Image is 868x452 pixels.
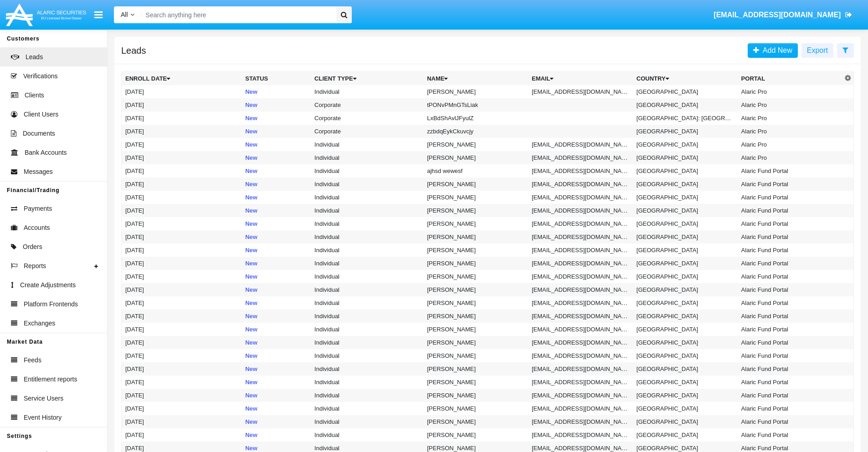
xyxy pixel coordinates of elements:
[738,310,842,323] td: Alaric Fund Portal
[423,85,528,98] td: [PERSON_NAME]
[633,230,738,244] td: [GEOGRAPHIC_DATA]
[311,257,423,270] td: Individual
[528,178,633,191] td: [EMAIL_ADDRESS][DOMAIN_NAME]
[738,178,842,191] td: Alaric Fund Portal
[528,362,633,376] td: [EMAIL_ADDRESS][DOMAIN_NAME]
[311,415,423,428] td: Individual
[633,98,738,112] td: [GEOGRAPHIC_DATA]
[241,230,311,244] td: New
[423,125,528,138] td: zzbdqEykCkuvcjy
[738,362,842,376] td: Alaric Fund Portal
[528,389,633,402] td: [EMAIL_ADDRESS][DOMAIN_NAME]
[528,402,633,415] td: [EMAIL_ADDRESS][DOMAIN_NAME]
[423,230,528,244] td: [PERSON_NAME]
[311,98,423,112] td: Corporate
[738,336,842,349] td: Alaric Fund Portal
[633,85,738,98] td: [GEOGRAPHIC_DATA]
[23,71,57,81] span: Verifications
[122,349,242,362] td: [DATE]
[241,257,311,270] td: New
[423,415,528,428] td: [PERSON_NAME]
[423,178,528,191] td: [PERSON_NAME]
[241,164,311,178] td: New
[25,91,44,100] span: Clients
[241,244,311,257] td: New
[738,98,842,112] td: Alaric Pro
[738,125,842,138] td: Alaric Pro
[423,389,528,402] td: [PERSON_NAME]
[241,323,311,336] td: New
[633,178,738,191] td: [GEOGRAPHIC_DATA]
[633,257,738,270] td: [GEOGRAPHIC_DATA]
[528,244,633,257] td: [EMAIL_ADDRESS][DOMAIN_NAME]
[738,428,842,442] td: Alaric Fund Portal
[633,296,738,310] td: [GEOGRAPHIC_DATA]
[633,376,738,389] td: [GEOGRAPHIC_DATA]
[122,283,242,296] td: [DATE]
[633,402,738,415] td: [GEOGRAPHIC_DATA]
[528,138,633,151] td: [EMAIL_ADDRESS][DOMAIN_NAME]
[738,244,842,257] td: Alaric Fund Portal
[738,349,842,362] td: Alaric Fund Portal
[311,323,423,336] td: Individual
[23,242,42,252] span: Orders
[423,428,528,442] td: [PERSON_NAME]
[528,230,633,244] td: [EMAIL_ADDRESS][DOMAIN_NAME]
[528,376,633,389] td: [EMAIL_ADDRESS][DOMAIN_NAME]
[241,151,311,164] td: New
[633,270,738,283] td: [GEOGRAPHIC_DATA]
[528,283,633,296] td: [EMAIL_ADDRESS][DOMAIN_NAME]
[241,376,311,389] td: New
[423,164,528,178] td: ajhsd wewesf
[423,270,528,283] td: [PERSON_NAME]
[122,85,242,98] td: [DATE]
[738,191,842,204] td: Alaric Fund Portal
[423,204,528,217] td: [PERSON_NAME]
[24,413,62,422] span: Event History
[122,428,242,442] td: [DATE]
[241,112,311,125] td: New
[528,164,633,178] td: [EMAIL_ADDRESS][DOMAIN_NAME]
[738,402,842,415] td: Alaric Fund Portal
[24,356,41,365] span: Feeds
[121,47,146,54] h5: Leads
[24,223,50,233] span: Accounts
[423,362,528,376] td: [PERSON_NAME]
[241,402,311,415] td: New
[122,362,242,376] td: [DATE]
[738,389,842,402] td: Alaric Fund Portal
[122,415,242,428] td: [DATE]
[122,389,242,402] td: [DATE]
[241,389,311,402] td: New
[241,98,311,112] td: New
[24,375,77,384] span: Entitlement reports
[633,112,738,125] td: [GEOGRAPHIC_DATA]: [GEOGRAPHIC_DATA]
[738,217,842,230] td: Alaric Fund Portal
[738,112,842,125] td: Alaric Pro
[24,394,63,403] span: Service Users
[633,244,738,257] td: [GEOGRAPHIC_DATA]
[528,310,633,323] td: [EMAIL_ADDRESS][DOMAIN_NAME]
[738,138,842,151] td: Alaric Pro
[738,415,842,428] td: Alaric Fund Portal
[738,323,842,336] td: Alaric Fund Portal
[241,204,311,217] td: New
[423,138,528,151] td: [PERSON_NAME]
[423,217,528,230] td: [PERSON_NAME]
[25,148,67,157] span: Bank Accounts
[24,319,55,328] span: Exchanges
[528,270,633,283] td: [EMAIL_ADDRESS][DOMAIN_NAME]
[122,204,242,217] td: [DATE]
[122,230,242,244] td: [DATE]
[311,244,423,257] td: Individual
[738,151,842,164] td: Alaric Pro
[709,2,857,28] a: [EMAIL_ADDRESS][DOMAIN_NAME]
[241,270,311,283] td: New
[714,11,841,19] span: [EMAIL_ADDRESS][DOMAIN_NAME]
[241,362,311,376] td: New
[633,204,738,217] td: [GEOGRAPHIC_DATA]
[311,204,423,217] td: Individual
[423,72,528,86] th: Name
[759,46,792,54] span: Add New
[122,178,242,191] td: [DATE]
